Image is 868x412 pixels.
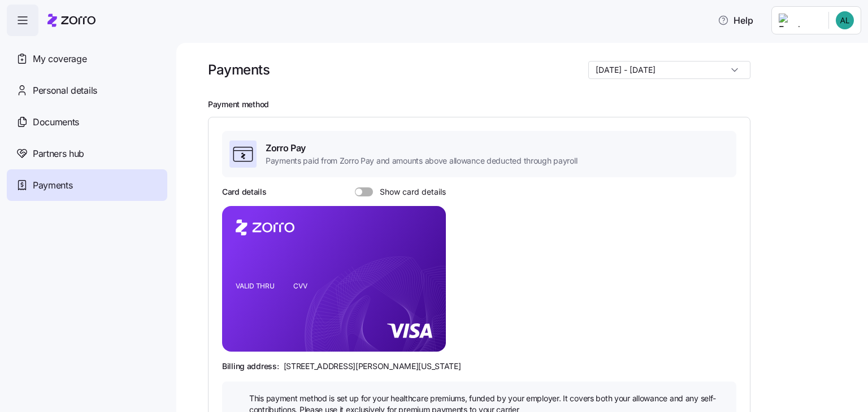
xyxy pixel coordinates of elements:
a: My coverage [7,43,167,74]
h1: Payments [208,61,270,78]
img: 27d6ec3479bea61e73b4d04b0afa458e [836,11,854,29]
button: Help [709,9,762,32]
img: icon bulb [231,393,245,406]
h3: Card details [222,186,267,198]
img: Employer logo [779,14,819,27]
tspan: CVV [293,282,307,291]
span: Show card details [373,187,446,196]
span: Partners hub [33,147,84,161]
span: Help [718,14,753,27]
span: Documents [33,115,79,129]
span: Billing address: [222,361,279,372]
span: Payments [33,178,72,192]
span: Zorro Pay [266,141,577,155]
a: Documents [7,106,167,138]
h2: Payment method [208,99,852,110]
a: Personal details [7,74,167,106]
span: Personal details [33,84,97,98]
span: My coverage [33,52,86,66]
span: [STREET_ADDRESS][PERSON_NAME][US_STATE] [284,361,461,372]
a: Payments [7,169,167,201]
a: Partners hub [7,138,167,169]
tspan: VALID THRU [236,282,275,291]
span: Payments paid from Zorro Pay and amounts above allowance deducted through payroll [266,155,577,166]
